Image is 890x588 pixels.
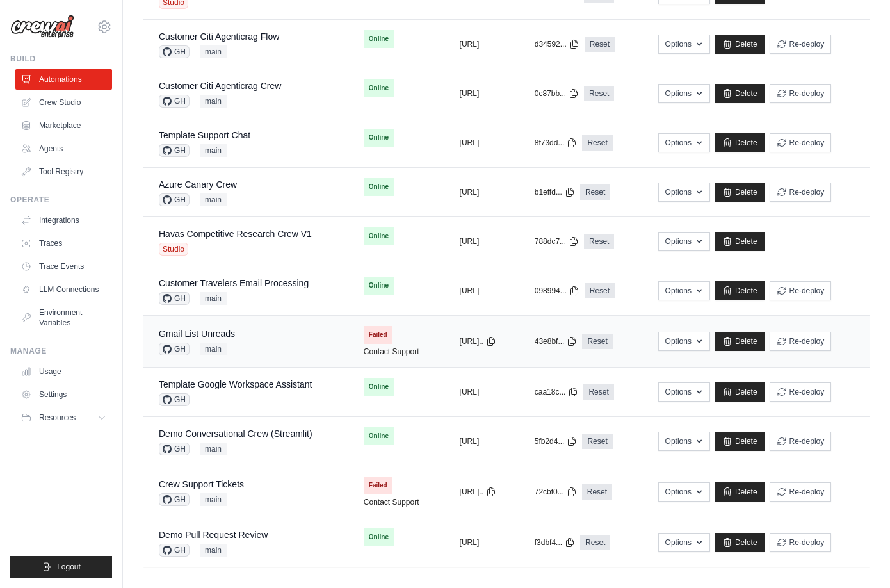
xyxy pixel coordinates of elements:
[585,37,615,52] a: Reset
[535,138,578,148] button: 8f73dd...
[715,133,765,152] a: Delete
[159,193,190,206] span: GH
[770,382,832,402] button: Re-deploy
[770,533,832,552] button: Re-deploy
[770,482,832,502] button: Re-deploy
[535,537,575,548] button: f3dbf4...
[584,234,614,249] a: Reset
[159,379,312,389] a: Template Google Workspace Assistant
[715,84,765,103] a: Delete
[535,88,579,99] button: 0c87bb...
[159,329,235,339] a: Gmail List Unreads
[159,343,190,355] span: GH
[770,35,832,54] button: Re-deploy
[715,281,765,300] a: Delete
[159,544,190,557] span: GH
[658,482,710,502] button: Options
[159,179,237,190] a: Azure Canary Crew
[584,86,614,101] a: Reset
[364,477,392,494] span: Failed
[658,232,710,251] button: Options
[15,302,112,333] a: Environment Variables
[200,343,227,355] span: main
[364,30,394,48] span: Online
[770,432,832,451] button: Re-deploy
[159,144,190,157] span: GH
[658,133,710,152] button: Options
[39,412,76,423] span: Resources
[535,236,579,247] button: 788dc7...
[159,243,188,256] span: Studio
[658,332,710,351] button: Options
[15,256,112,277] a: Trace Events
[658,183,710,202] button: Options
[15,161,112,182] a: Tool Registry
[535,39,579,49] button: d34592...
[10,346,112,356] div: Manage
[159,530,268,540] a: Demo Pull Request Review
[580,184,610,200] a: Reset
[364,326,392,344] span: Failed
[364,378,394,396] span: Online
[15,233,112,254] a: Traces
[159,393,190,406] span: GH
[159,229,312,239] a: Havas Competitive Research Crew V1
[10,54,112,64] div: Build
[658,35,710,54] button: Options
[658,533,710,552] button: Options
[364,427,394,445] span: Online
[200,45,227,58] span: main
[159,45,190,58] span: GH
[535,387,579,397] button: caa18c...
[364,528,394,546] span: Online
[535,187,575,197] button: b1effd...
[364,129,394,147] span: Online
[200,493,227,506] span: main
[15,384,112,405] a: Settings
[715,35,765,54] a: Delete
[159,278,309,288] a: Customer Travelers Email Processing
[15,92,112,113] a: Crew Studio
[10,15,74,39] img: Logo
[583,384,613,400] a: Reset
[15,407,112,428] button: Resources
[15,210,112,231] a: Integrations
[200,144,227,157] span: main
[770,183,832,202] button: Re-deploy
[159,493,190,506] span: GH
[364,277,394,295] span: Online
[715,183,765,202] a: Delete
[10,556,112,578] button: Logout
[159,429,312,439] a: Demo Conversational Crew (Streamlit)
[585,283,615,298] a: Reset
[15,138,112,159] a: Agents
[364,497,419,507] a: Contact Support
[200,95,227,108] span: main
[535,286,579,296] button: 098994...
[15,279,112,300] a: LLM Connections
[582,334,612,349] a: Reset
[535,436,578,446] button: 5fb2d4...
[15,69,112,90] a: Automations
[200,292,227,305] span: main
[10,195,112,205] div: Operate
[580,535,610,550] a: Reset
[770,133,832,152] button: Re-deploy
[770,332,832,351] button: Re-deploy
[57,562,81,572] span: Logout
[658,84,710,103] button: Options
[200,443,227,455] span: main
[159,479,244,489] a: Crew Support Tickets
[159,31,279,42] a: Customer Citi Agenticrag Flow
[200,193,227,206] span: main
[715,232,765,251] a: Delete
[582,434,612,449] a: Reset
[364,178,394,196] span: Online
[159,130,250,140] a: Template Support Chat
[582,135,612,151] a: Reset
[364,347,419,357] a: Contact Support
[715,432,765,451] a: Delete
[715,332,765,351] a: Delete
[159,81,281,91] a: Customer Citi Agenticrag Crew
[658,432,710,451] button: Options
